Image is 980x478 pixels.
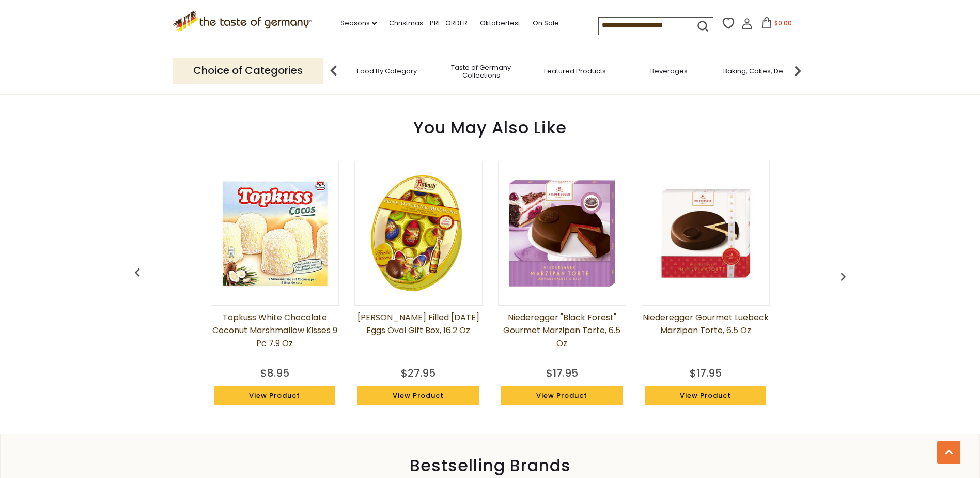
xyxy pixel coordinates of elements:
[323,61,344,81] img: previous arrow
[501,386,623,406] a: View Product
[690,365,722,381] div: $17.95
[389,18,468,29] a: Christmas - PRE-ORDER
[723,67,803,75] a: Baking, Cakes, Desserts
[546,365,578,381] div: $17.95
[480,18,520,29] a: Oktoberfest
[440,64,522,79] a: Taste of Germany Collections
[645,386,767,406] a: View Product
[499,170,626,297] img: Niederegger
[533,18,559,29] a: On Sale
[355,170,482,297] img: Asbach Brandy Filled Easter Eggs Oval Gift Box, 16.2 oz
[498,311,626,363] a: Niederegger "Black Forest" Gourmet Marzipan Torte, 6.5 oz
[774,19,792,27] span: $0.00
[787,61,808,81] img: next arrow
[755,17,799,33] button: $0.00
[1,460,979,471] div: Bestselling Brands
[173,58,323,83] p: Choice of Categories
[835,268,851,285] img: previous arrow
[260,365,289,381] div: $8.95
[357,386,479,406] a: View Product
[357,67,417,75] a: Food By Category
[650,67,688,75] a: Beverages
[340,18,377,29] a: Seasons
[131,102,849,148] div: You May Also Like
[642,170,769,297] img: Niederegger Gourmet Luebeck Marzipan Torte, 6.5 oz
[544,67,606,75] a: Featured Products
[214,386,336,406] a: View Product
[401,365,435,381] div: $27.95
[354,311,483,363] a: [PERSON_NAME] Filled [DATE] Eggs Oval Gift Box, 16.2 oz
[211,170,338,297] img: Topkuss White Chocolate Coconut Marshmallow Kisses 9 pc 7.9 oz
[129,264,146,281] img: previous arrow
[642,311,770,363] a: Niederegger Gourmet Luebeck Marzipan Torte, 6.5 oz
[211,311,339,363] a: Topkuss White Chocolate Coconut Marshmallow Kisses 9 pc 7.9 oz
